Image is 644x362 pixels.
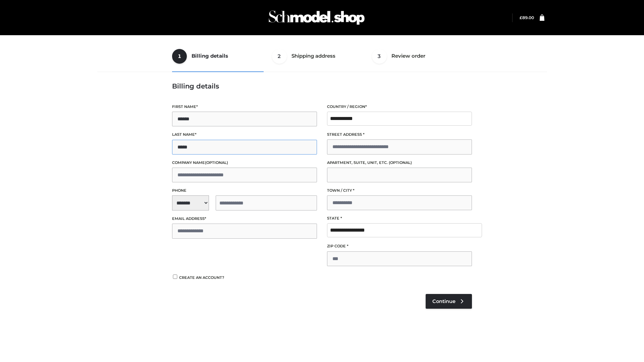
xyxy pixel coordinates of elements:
span: Continue [432,298,455,304]
img: Schmodel Admin 964 [266,4,367,31]
label: Company name [172,160,317,166]
label: Phone [172,187,317,194]
span: (optional) [205,160,228,165]
label: First name [172,104,317,110]
label: State [327,215,472,222]
a: £89.00 [520,15,534,20]
span: £ [520,15,522,20]
label: Last name [172,131,317,138]
label: Apartment, suite, unit, etc. [327,160,472,166]
bdi: 89.00 [520,15,534,20]
span: Create an account? [179,275,224,280]
label: Email address [172,216,317,222]
span: (optional) [389,160,412,165]
label: Town / City [327,187,472,194]
input: Create an account? [172,275,178,279]
h3: Billing details [172,82,472,90]
label: Country / Region [327,104,472,110]
label: Street address [327,131,472,138]
label: ZIP Code [327,243,472,249]
a: Continue [426,294,472,309]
